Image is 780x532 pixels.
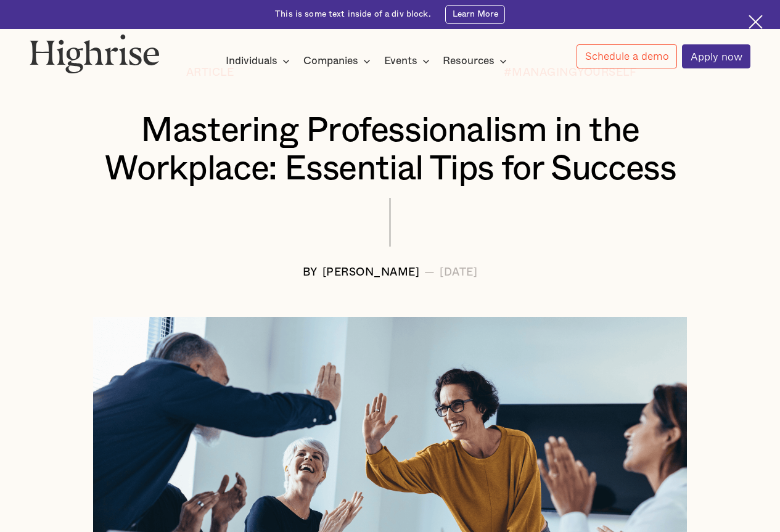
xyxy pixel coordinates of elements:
[384,54,417,68] div: Events
[445,5,505,24] a: Learn More
[424,266,435,279] div: —
[303,266,318,279] div: BY
[322,266,420,279] div: [PERSON_NAME]
[577,44,677,68] a: Schedule a demo
[226,54,294,68] div: Individuals
[443,54,495,68] div: Resources
[384,54,433,68] div: Events
[749,15,763,29] img: Cross icon
[275,9,431,20] div: This is some text inside of a div block.
[440,266,477,279] div: [DATE]
[226,54,277,68] div: Individuals
[443,54,511,68] div: Resources
[303,54,358,68] div: Companies
[682,44,750,68] a: Apply now
[60,112,720,189] h1: Mastering Professionalism in the Workplace: Essential Tips for Success
[303,54,374,68] div: Companies
[30,34,160,73] img: Highrise logo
